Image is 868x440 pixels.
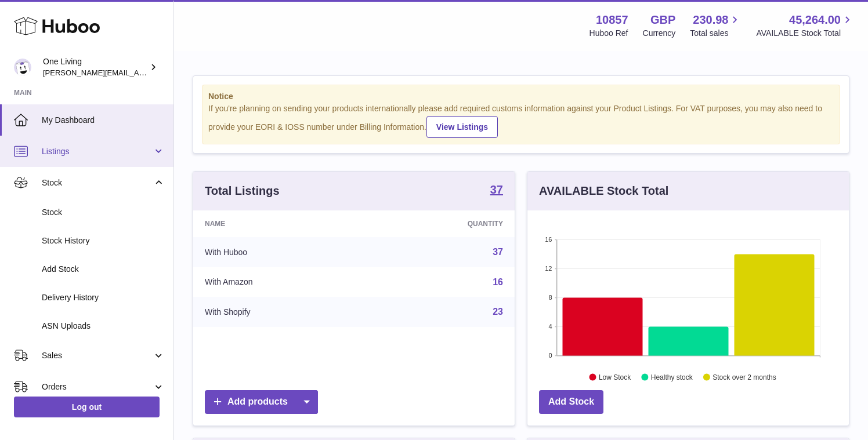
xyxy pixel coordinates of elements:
div: One Living [43,56,147,78]
th: Quantity [369,210,515,237]
text: Stock over 2 months [713,373,776,381]
strong: 10857 [596,12,628,28]
a: Add products [205,390,318,414]
span: Add Stock [42,264,165,275]
span: Stock [42,177,153,188]
strong: Notice [208,91,834,102]
text: 0 [548,352,552,359]
span: Stock [42,207,165,218]
a: 45,264.00 AVAILABLE Stock Total [756,12,854,39]
div: Huboo Ref [589,28,628,39]
span: Sales [42,350,153,361]
text: Healthy stock [651,373,693,381]
div: If you're planning on sending your products internationally please add required customs informati... [208,103,834,138]
a: 230.98 Total sales [690,12,742,39]
span: 230.98 [693,12,728,28]
strong: 37 [490,184,503,195]
a: View Listings [426,116,498,138]
strong: GBP [650,12,675,28]
img: Jessica@oneliving.com [14,59,31,76]
a: 23 [493,307,503,317]
span: ASN Uploads [42,321,165,332]
td: With Huboo [193,237,369,267]
span: Delivery History [42,292,165,303]
span: Listings [42,146,153,157]
span: 45,264.00 [789,12,841,28]
text: Low Stock [599,373,631,381]
span: AVAILABLE Stock Total [756,28,854,39]
h3: AVAILABLE Stock Total [539,183,668,199]
span: Orders [42,381,153,392]
a: 16 [493,277,503,287]
a: Log out [14,397,160,417]
text: 4 [548,323,552,330]
a: Add Stock [539,390,603,414]
text: 8 [548,294,552,301]
span: Stock History [42,235,165,246]
th: Name [193,210,369,237]
td: With Shopify [193,297,369,327]
span: [PERSON_NAME][EMAIL_ADDRESS][DOMAIN_NAME] [43,68,233,77]
text: 16 [545,236,552,243]
td: With Amazon [193,267,369,297]
span: Total sales [690,28,742,39]
span: My Dashboard [42,115,165,126]
a: 37 [490,184,503,198]
text: 12 [545,265,552,272]
h3: Total Listings [205,183,280,199]
div: Currency [643,28,676,39]
a: 37 [493,247,503,257]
